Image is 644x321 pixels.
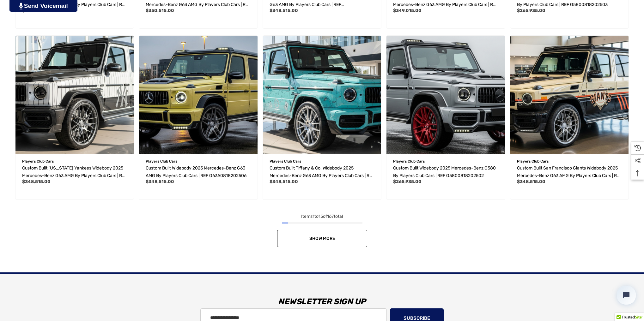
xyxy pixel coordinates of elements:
[386,36,505,154] img: Custom Built Widebody 2025 Mercedes-Benz G580 by Players Club Cars | REF G5800818202502
[22,179,51,184] span: $348,515.00
[393,157,498,165] p: Players Club Cars
[611,280,641,310] iframe: Tidio Chat
[635,145,641,151] svg: Recently Viewed
[13,213,631,247] nav: pagination
[327,214,334,219] span: 167
[19,3,23,9] img: PjwhLS0gR2VuZXJhdG9yOiBHcmF2aXQuaW8gLS0+PHN2ZyB4bWxucz0iaHR0cDovL3d3dy53My5vcmcvMjAwMC9zdmciIHhtb...
[146,164,251,180] a: Custom Built Widebody 2025 Mercedes-Benz G63 AMG by Players Club Cars | REF G63A0818202506,$348,5...
[517,157,622,165] p: Players Club Cars
[146,179,174,184] span: $348,515.00
[517,165,622,186] span: Custom Built San Francisco Giants Widebody 2025 Mercedes-Benz G63 AMG by Players Club Cars | REF ...
[270,179,298,184] span: $348,515.00
[309,236,335,241] span: Show More
[270,8,298,13] span: $348,515.00
[146,8,174,13] span: $350,515.00
[510,36,629,154] img: Custom Built San Francisco Giants Widebody 2025 Mercedes-Benz G63 AMG by Players Club Cars | REF ...
[631,170,644,176] svg: Top
[146,165,246,178] span: Custom Built Widebody 2025 Mercedes-Benz G63 AMG by Players Club Cars | REF G63A0818202506
[517,164,622,180] a: Custom Built San Francisco Giants Widebody 2025 Mercedes-Benz G63 AMG by Players Club Cars | REF ...
[319,214,323,219] span: 15
[393,179,422,184] span: $265,935.00
[270,164,375,180] a: Custom Built Tiffany & Co. Widebody 2025 Mercedes-Benz G63 AMG by Players Club Cars | REF G63A081...
[270,165,374,186] span: Custom Built Tiffany & Co. Widebody 2025 Mercedes-Benz G63 AMG by Players Club Cars | REF G63A081...
[393,8,422,13] span: $349,015.00
[139,36,258,154] a: Custom Built Widebody 2025 Mercedes-Benz G63 AMG by Players Club Cars | REF G63A0818202506,$348,5...
[313,214,314,219] span: 1
[386,36,505,154] a: Custom Built Widebody 2025 Mercedes-Benz G580 by Players Club Cars | REF G5800818202502,$265,935.00
[13,213,631,220] div: Items to of total
[15,36,134,154] img: Custom Built New York Yankees Widebody 2025 Mercedes-Benz G63 AMG by Players Club Cars | REF G63A...
[263,36,381,154] img: Custom Built Tiffany & Co. Widebody 2025 Mercedes-Benz G63 AMG by Players Club Cars | REF G63A081...
[146,157,251,165] p: Players Club Cars
[139,36,258,154] img: Custom Built Widebody 2025 Mercedes-Benz G63 AMG by Players Club Cars | REF G63A0818202506
[393,165,496,178] span: Custom Built Widebody 2025 Mercedes-Benz G580 by Players Club Cars | REF G5800818202502
[82,292,562,311] h3: Newsletter Sign Up
[277,230,367,247] a: Show More
[517,179,545,184] span: $348,515.00
[270,157,375,165] p: Players Club Cars
[635,158,641,164] svg: Social Media
[22,157,127,165] p: Players Club Cars
[393,164,498,180] a: Custom Built Widebody 2025 Mercedes-Benz G580 by Players Club Cars | REF G5800818202502,$265,935.00
[22,164,127,180] a: Custom Built New York Yankees Widebody 2025 Mercedes-Benz G63 AMG by Players Club Cars | REF G63A...
[22,165,127,186] span: Custom Built [US_STATE] Yankees Widebody 2025 Mercedes-Benz G63 AMG by Players Club Cars | REF G6...
[517,8,545,13] span: $265,935.00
